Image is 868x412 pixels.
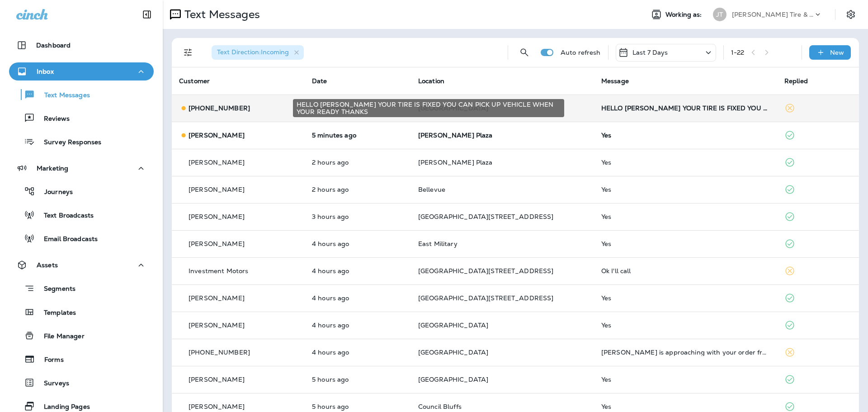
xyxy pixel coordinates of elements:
div: Yes [601,132,770,139]
div: HELLO STEPHANIE YOUR TIRE IS FIXED YOU CAN PICK UP VEHICLE WHEN YOUR READY THANKS [601,104,770,112]
span: [PERSON_NAME] Plaza [418,131,493,139]
button: Settings [843,6,859,23]
div: Yes [601,159,770,166]
p: Text Messages [35,91,90,100]
p: Aug 14, 2025 02:59 PM [312,132,404,139]
span: Council Bluffs [418,403,462,411]
p: [PHONE_NUMBER] [189,349,250,356]
div: Yes [601,376,770,383]
p: Dashboard [36,42,71,49]
span: Bellevue [418,185,445,194]
button: Text Messages [9,85,154,104]
button: Filters [179,43,197,62]
p: Inbox [37,68,54,75]
div: Yes [601,294,770,302]
div: 1 - 22 [731,49,745,56]
button: Journeys [9,182,154,201]
div: Nayeli is approaching with your order from 1-800 Radiator. Your Dasher will hand the order to you. [601,349,770,356]
div: Text Direction:Incoming [212,45,304,60]
p: [PERSON_NAME] [189,159,245,166]
p: [PERSON_NAME] [189,132,245,139]
div: HELLO [PERSON_NAME] YOUR TIRE IS FIXED YOU CAN PICK UP VEHICLE WHEN YOUR READY THANKS [293,99,564,117]
p: Aug 14, 2025 09:31 AM [312,403,404,410]
span: [PERSON_NAME] Plaza [418,158,493,166]
span: [GEOGRAPHIC_DATA] [418,321,488,329]
p: Investment Motors [189,267,248,275]
p: Aug 14, 2025 12:51 PM [312,159,404,166]
p: [PERSON_NAME] [189,294,245,302]
p: Text Broadcasts [35,212,94,220]
p: Reviews [35,115,70,123]
button: Dashboard [9,36,154,54]
p: [PERSON_NAME] Tire & Auto [732,11,813,18]
span: [GEOGRAPHIC_DATA][STREET_ADDRESS] [418,267,554,275]
button: Search Messages [515,43,533,62]
p: Segments [35,285,75,294]
p: Last 7 Days [632,49,668,56]
button: Forms [9,350,154,369]
span: Date [312,77,327,85]
div: Yes [601,240,770,247]
p: Aug 14, 2025 12:47 PM [312,186,404,193]
p: [PERSON_NAME] [189,376,245,383]
span: [GEOGRAPHIC_DATA][STREET_ADDRESS] [418,294,554,302]
button: Marketing [9,159,154,177]
p: New [830,49,844,56]
button: Inbox [9,62,154,81]
p: Survey Responses [35,138,101,147]
span: Customer [179,77,210,85]
span: Working as: [665,11,704,19]
span: [GEOGRAPHIC_DATA] [418,375,488,384]
button: Segments [9,279,154,298]
p: Aug 14, 2025 11:48 AM [312,213,404,220]
span: Replied [784,77,808,85]
p: Marketing [37,165,68,172]
div: Yes [601,213,770,220]
button: Survey Responses [9,132,154,151]
p: Aug 14, 2025 10:38 AM [312,240,404,247]
span: [GEOGRAPHIC_DATA] [418,348,488,356]
p: [PERSON_NAME] [189,403,245,410]
p: File Manager [35,332,85,341]
p: Text Messages [181,8,260,21]
button: Collapse Sidebar [134,5,160,24]
button: File Manager [9,326,154,345]
button: Email Broadcasts [9,229,154,248]
span: Text Direction : Incoming [217,48,289,56]
span: Message [601,77,629,85]
span: Location [418,77,444,85]
button: Reviews [9,109,154,128]
p: Surveys [35,379,69,388]
button: Text Broadcasts [9,205,154,224]
button: Surveys [9,373,154,392]
p: [PERSON_NAME] [189,240,245,247]
p: Aug 14, 2025 09:49 AM [312,376,404,383]
p: Aug 14, 2025 10:11 AM [312,349,404,356]
div: Yes [601,322,770,329]
div: Ok I'll call [601,267,770,275]
p: Aug 14, 2025 10:18 AM [312,322,404,329]
p: Assets [37,261,58,269]
p: Aug 14, 2025 10:28 AM [312,294,404,302]
div: JT [713,8,726,21]
div: Yes [601,186,770,193]
span: East Military [418,240,458,248]
p: [PERSON_NAME] [189,322,245,329]
p: Auto refresh [561,49,601,56]
p: Templates [35,309,76,317]
p: Email Broadcasts [35,235,98,244]
p: Landing Pages [35,403,90,412]
div: Yes [601,403,770,410]
p: [PERSON_NAME] [189,213,245,220]
p: Aug 14, 2025 10:36 AM [312,267,404,275]
p: [PHONE_NUMBER] [189,104,250,112]
p: Journeys [35,188,73,197]
button: Assets [9,256,154,274]
p: Forms [35,356,64,365]
p: [PERSON_NAME] [189,186,245,193]
span: [GEOGRAPHIC_DATA][STREET_ADDRESS] [418,213,554,221]
button: Templates [9,303,154,322]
